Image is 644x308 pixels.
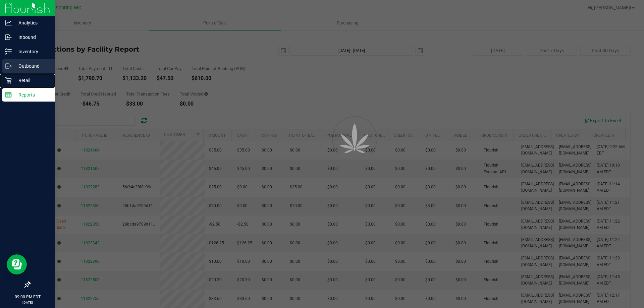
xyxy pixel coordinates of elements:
inline-svg: Analytics [5,19,12,26]
inline-svg: Inbound [5,34,12,41]
p: Reports [12,91,52,99]
p: Analytics [12,19,52,27]
p: Inventory [12,48,52,56]
p: 09:00 PM EDT [3,294,52,300]
p: Inbound [12,33,52,41]
iframe: Resource center [7,254,27,274]
inline-svg: Retail [5,77,12,84]
inline-svg: Reports [5,91,12,98]
inline-svg: Outbound [5,63,12,69]
inline-svg: Inventory [5,48,12,55]
p: Outbound [12,62,52,70]
p: [DATE] [3,300,52,305]
p: Retail [12,76,52,84]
